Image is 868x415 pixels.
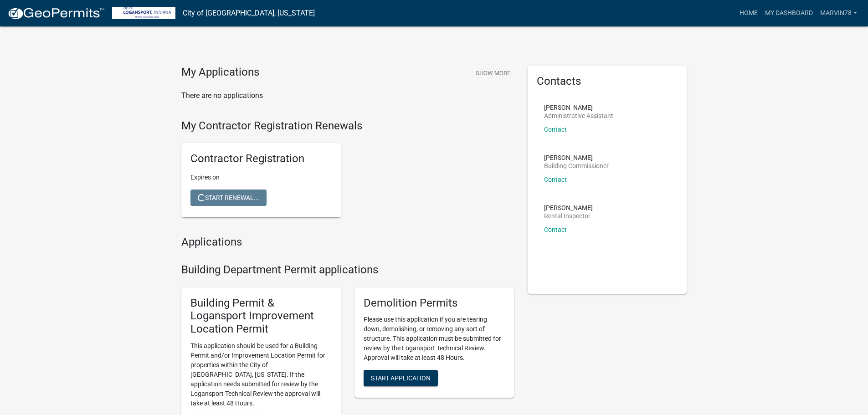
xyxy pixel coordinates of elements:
[544,205,593,211] p: [PERSON_NAME]
[472,66,514,81] button: Show More
[190,152,332,165] h5: Contractor Registration
[190,341,332,408] p: This application should be used for a Building Permit and/or Improvement Location Permit for prop...
[544,176,567,183] a: Contact
[190,173,332,182] p: Expires on
[181,66,259,79] h4: My Applications
[544,126,567,133] a: Contact
[190,190,267,206] button: Start Renewal...
[181,119,514,133] h4: My Contractor Registration Renewals
[181,119,514,225] wm-registration-list-section: My Contractor Registration Renewals
[817,5,861,22] a: Marvin78
[544,154,609,161] p: [PERSON_NAME]
[364,315,505,363] p: Please use this application if you are tearing down, demolishing, or removing any sort of structu...
[761,5,817,22] a: My Dashboard
[181,263,514,277] h4: Building Department Permit applications
[364,297,505,310] h5: Demolition Permits
[544,163,609,169] p: Building Commissioner
[181,236,514,249] h4: Applications
[544,113,613,119] p: Administrative Assistant
[112,7,175,19] img: City of Logansport, Indiana
[371,374,431,382] span: Start Application
[364,370,438,386] button: Start Application
[736,5,761,22] a: Home
[537,75,678,88] h5: Contacts
[544,226,567,233] a: Contact
[544,213,593,219] p: Rental Inspector
[190,297,332,336] h5: Building Permit & Logansport Improvement Location Permit
[544,104,613,111] p: [PERSON_NAME]
[183,5,315,21] a: City of [GEOGRAPHIC_DATA], [US_STATE]
[181,90,514,101] p: There are no applications
[198,194,259,201] span: Start Renewal...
